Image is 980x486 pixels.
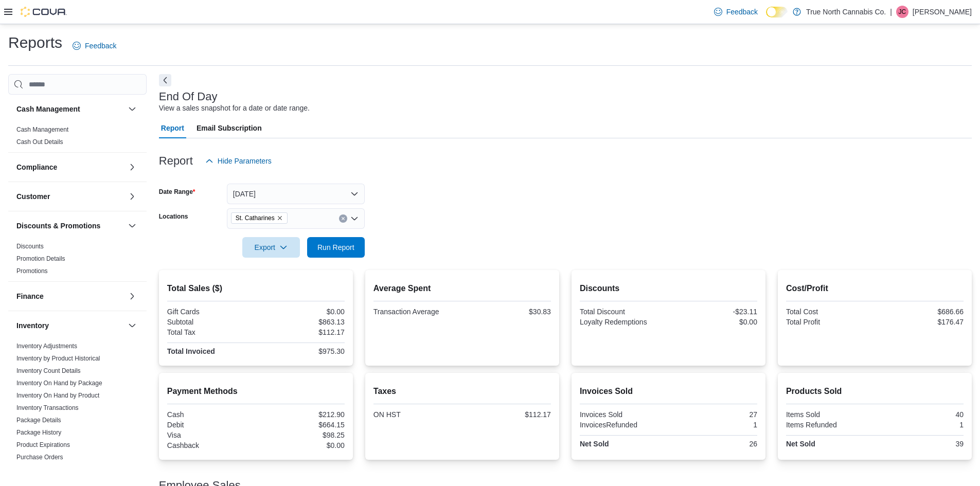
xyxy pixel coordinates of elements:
[227,184,365,204] button: [DATE]
[16,392,99,399] a: Inventory On Hand by Product
[258,410,345,419] div: $212.90
[16,342,77,350] span: Inventory Adjustments
[766,7,788,17] input: Dark Mode
[16,221,124,231] button: Discounts & Promotions
[258,328,345,336] div: $112.17
[8,123,147,152] div: Cash Management
[16,417,61,424] a: Package Details
[580,421,667,429] div: InvoicesRefunded
[218,156,272,166] span: Hide Parameters
[786,385,964,398] h2: Products Sold
[16,138,63,146] a: Cash Out Details
[16,242,44,250] span: Discounts
[16,380,102,387] a: Inventory On Hand by Package
[126,190,138,203] button: Customer
[16,291,44,301] h3: Finance
[277,215,283,221] button: Remove St. Catharines from selection in this group
[913,6,972,18] p: [PERSON_NAME]
[16,138,63,146] span: Cash Out Details
[16,320,124,331] button: Inventory
[16,162,57,172] h3: Compliance
[16,291,124,301] button: Finance
[580,308,667,316] div: Total Discount
[580,410,667,419] div: Invoices Sold
[16,320,49,331] h3: Inventory
[786,440,815,448] strong: Net Sold
[464,308,551,316] div: $30.83
[890,6,892,18] p: |
[16,267,48,275] span: Promotions
[726,7,758,17] span: Feedback
[167,328,254,336] div: Total Tax
[16,453,63,461] span: Purchase Orders
[307,237,365,258] button: Run Report
[197,118,262,138] span: Email Subscription
[159,74,171,86] button: Next
[16,191,50,202] h3: Customer
[317,242,354,253] span: Run Report
[167,385,345,398] h2: Payment Methods
[159,212,188,221] label: Locations
[16,429,61,436] a: Package History
[16,367,81,375] span: Inventory Count Details
[786,282,964,295] h2: Cost/Profit
[258,347,345,355] div: $975.30
[580,318,667,326] div: Loyalty Redemptions
[8,240,147,281] div: Discounts & Promotions
[670,440,757,448] div: 26
[16,267,48,275] a: Promotions
[899,6,906,18] span: JC
[16,441,70,448] a: Product Expirations
[339,214,347,223] button: Clear input
[16,391,99,400] span: Inventory On Hand by Product
[236,213,275,223] span: St. Catharines
[85,41,116,51] span: Feedback
[670,421,757,429] div: 1
[16,125,68,134] span: Cash Management
[350,214,359,223] button: Open list of options
[126,319,138,332] button: Inventory
[806,6,886,18] p: True North Cannabis Co.
[896,6,908,18] div: Jessie Clark
[167,282,345,295] h2: Total Sales ($)
[877,440,964,448] div: 39
[16,243,44,250] a: Discounts
[373,282,551,295] h2: Average Spent
[258,431,345,439] div: $98.25
[877,421,964,429] div: 1
[258,318,345,326] div: $863.13
[16,162,124,172] button: Compliance
[16,354,100,363] span: Inventory by Product Historical
[16,416,61,424] span: Package Details
[786,308,873,316] div: Total Cost
[16,379,102,387] span: Inventory On Hand by Package
[670,308,757,316] div: -$23.11
[258,421,345,429] div: $664.15
[580,282,757,295] h2: Discounts
[126,103,138,115] button: Cash Management
[670,318,757,326] div: $0.00
[68,35,120,56] a: Feedback
[242,237,300,258] button: Export
[373,385,551,398] h2: Taxes
[16,367,81,374] a: Inventory Count Details
[167,410,254,419] div: Cash
[201,151,276,171] button: Hide Parameters
[16,255,65,262] a: Promotion Details
[167,318,254,326] div: Subtotal
[161,118,184,138] span: Report
[16,404,79,412] span: Inventory Transactions
[670,410,757,419] div: 27
[710,2,762,22] a: Feedback
[159,188,195,196] label: Date Range
[786,318,873,326] div: Total Profit
[159,155,193,167] h3: Report
[373,410,460,419] div: ON HST
[167,421,254,429] div: Debit
[877,410,964,419] div: 40
[580,385,757,398] h2: Invoices Sold
[464,410,551,419] div: $112.17
[248,237,294,258] span: Export
[373,308,460,316] div: Transaction Average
